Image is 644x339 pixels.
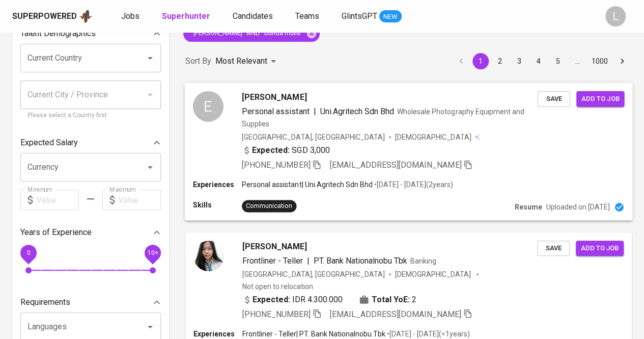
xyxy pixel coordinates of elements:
b: Expected: [253,294,290,306]
div: Talent Demographics [20,23,161,44]
button: Go to page 4 [530,53,547,69]
span: PT. Bank Nationalnobu Tbk [314,256,407,266]
button: Go to page 2 [492,53,508,69]
div: Requirements [20,292,161,312]
span: Personal assistant [242,106,309,116]
button: Save [538,91,570,107]
span: 10+ [147,249,158,256]
b: Superhunter [162,11,210,21]
span: [PHONE_NUMBER] [242,309,311,319]
span: [DEMOGRAPHIC_DATA] [395,269,472,279]
span: GlintsGPT [342,11,377,21]
button: Go to page 3 [511,53,527,69]
span: Banking [410,257,436,265]
div: "[PERSON_NAME]" AND "bunda mulia" [183,25,320,42]
span: Save [542,243,565,254]
b: Total YoE: [372,294,410,306]
span: [DEMOGRAPHIC_DATA] [395,132,472,142]
div: Most Relevant [215,52,279,71]
button: Go to page 5 [550,53,566,69]
span: Save [543,93,565,105]
div: Expected Salary [20,133,161,153]
div: L [605,6,626,27]
div: Years of Experience [20,222,161,243]
p: Talent Demographics [20,28,96,40]
a: E[PERSON_NAME]Personal assistant|Uni.Agritech Sdn BhdWholesale Photography Equipment and Supplies... [185,83,632,220]
button: Add to job [576,91,624,107]
button: Go to next page [614,53,630,69]
a: Jobs [121,10,142,23]
a: Superhunter [162,10,212,23]
button: Open [143,51,157,65]
p: Personal assistant | Uni.Agritech Sdn Bhd [242,179,373,190]
button: Open [143,160,157,174]
div: Communication [246,201,292,211]
span: "[PERSON_NAME]" AND "bunda mulia" [183,29,309,38]
p: Resume [515,202,542,212]
p: Please select a Country first [27,111,154,121]
div: SGD 3,000 [242,144,330,156]
span: [PERSON_NAME] [242,91,306,103]
div: [GEOGRAPHIC_DATA], [GEOGRAPHIC_DATA] [242,269,385,279]
span: [PERSON_NAME] [242,241,307,253]
div: E [193,91,223,121]
span: [PHONE_NUMBER] [242,160,310,170]
p: Uploaded on [DATE] [546,202,610,212]
p: Experiences [193,179,242,190]
div: … [569,56,585,66]
button: Add to job [576,241,624,256]
button: Go to page 1000 [589,53,611,69]
p: Frontliner - Teller | PT. Bank Nationalnobu Tbk [242,329,385,339]
span: | [307,255,310,267]
p: Experiences [193,329,242,339]
a: Teams [295,10,321,23]
p: Requirements [20,296,70,308]
span: Add to job [581,243,619,254]
p: Not open to relocation [242,281,313,292]
input: Value [37,190,79,210]
span: Uni.Agritech Sdn Bhd [320,106,394,116]
span: Wholesale Photography Equipment and Supplies [242,107,524,127]
p: Sort By [185,55,211,67]
p: Skills [193,200,242,210]
span: Frontliner - Teller [242,256,303,266]
input: Value [119,190,161,210]
p: Expected Salary [20,137,78,149]
p: Years of Experience [20,226,92,239]
a: Candidates [233,10,275,23]
span: 0 [26,249,30,256]
span: NEW [379,12,402,22]
span: 2 [412,294,416,306]
p: • [DATE] - [DATE] ( 2 years ) [373,179,453,190]
b: Expected: [252,144,290,156]
span: Teams [295,11,319,21]
span: [EMAIL_ADDRESS][DOMAIN_NAME] [330,309,461,319]
span: [EMAIL_ADDRESS][DOMAIN_NAME] [330,160,462,170]
img: app logo [79,9,93,24]
a: GlintsGPT NEW [342,10,402,23]
span: | [313,105,316,117]
p: • [DATE] - [DATE] ( <1 years ) [385,329,470,339]
span: Jobs [121,11,139,21]
div: IDR 4.300.000 [242,294,343,306]
div: Superpowered [12,11,77,22]
div: [GEOGRAPHIC_DATA], [GEOGRAPHIC_DATA] [242,132,385,142]
span: Candidates [233,11,273,21]
nav: pagination navigation [452,53,632,69]
button: page 1 [472,53,489,69]
span: Add to job [581,93,619,105]
img: 024c116300b44790f3131780e55e0ed8.jpeg [193,241,224,271]
button: Save [537,241,570,256]
p: Most Relevant [215,55,267,67]
a: Superpoweredapp logo [12,9,93,24]
button: Open [143,320,157,334]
